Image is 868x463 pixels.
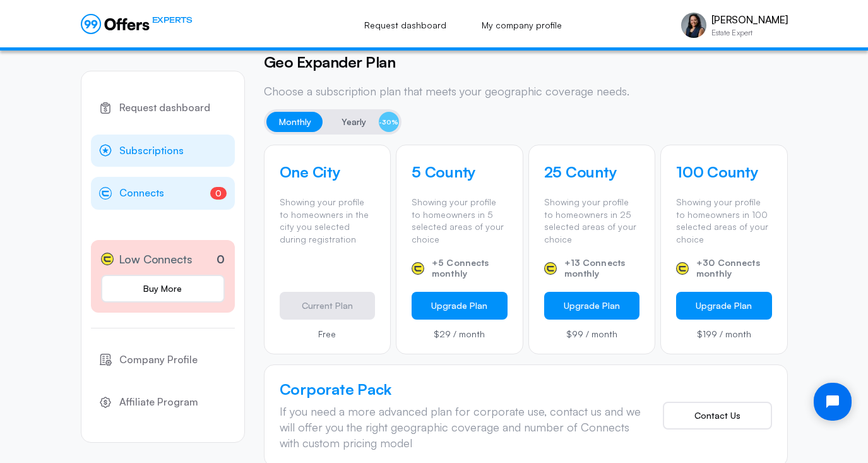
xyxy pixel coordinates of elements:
p: $29 / month [412,330,508,339]
span: +30 Connects monthly [696,258,772,279]
span: Company Profile [119,352,198,368]
iframe: Tidio Chat [803,372,862,431]
p: 0 [217,251,225,268]
span: Request dashboard [119,100,210,116]
p: Showing your profile to homeowners in the city you selected during registration [280,196,376,245]
button: Upgrade Plan [412,292,508,320]
button: Yearly-30% [329,112,399,132]
a: Connects0 [91,177,235,210]
span: Affiliate Program [119,394,198,411]
h4: 25 County [544,160,640,183]
h4: One City [280,160,376,183]
a: My company profile [468,11,576,39]
h4: Corporate Pack [280,380,643,399]
a: Company Profile [91,344,235,376]
p: [PERSON_NAME] [711,14,788,26]
button: Upgrade Plan [544,292,640,320]
button: Current Plan [280,292,376,320]
a: Affiliate Program [91,386,235,419]
p: $199 / month [676,330,772,339]
h5: Geo Expander Plan [264,51,788,73]
p: Choose a subscription plan that meets your geographic coverage needs. [264,83,788,99]
p: Estate Expert [711,29,788,37]
h4: 5 County [412,160,508,183]
span: EXPERTS [152,14,193,26]
a: Subscriptions [91,135,235,167]
p: Showing your profile to homeowners in 25 selected areas of your choice [544,196,640,245]
span: Low Connects [119,250,193,268]
a: Request dashboard [350,11,460,39]
span: -30% [379,112,399,132]
span: Subscriptions [119,143,184,159]
p: Showing your profile to homeowners in 100 selected areas of your choice [676,196,772,245]
button: Upgrade Plan [676,292,772,320]
span: Yearly [342,114,366,129]
p: $99 / month [544,330,640,339]
span: Connects [119,185,164,201]
span: 0 [210,187,227,200]
button: Contact Us [663,402,772,430]
button: Monthly [266,112,324,132]
img: Vivienne Haroun [681,13,706,38]
a: Request dashboard [91,92,235,124]
span: +13 Connects monthly [564,258,640,279]
span: Monthly [279,114,311,129]
p: Showing your profile to homeowners in 5 selected areas of your choice [412,196,508,245]
span: +5 Connects monthly [432,258,508,279]
div: If you need a more advanced plan for corporate use, contact us and we will offer you the right ge... [280,404,643,452]
h4: 100 County [676,160,772,183]
a: Buy More [101,275,225,303]
p: Free [280,330,376,339]
a: EXPERTS [81,14,193,34]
